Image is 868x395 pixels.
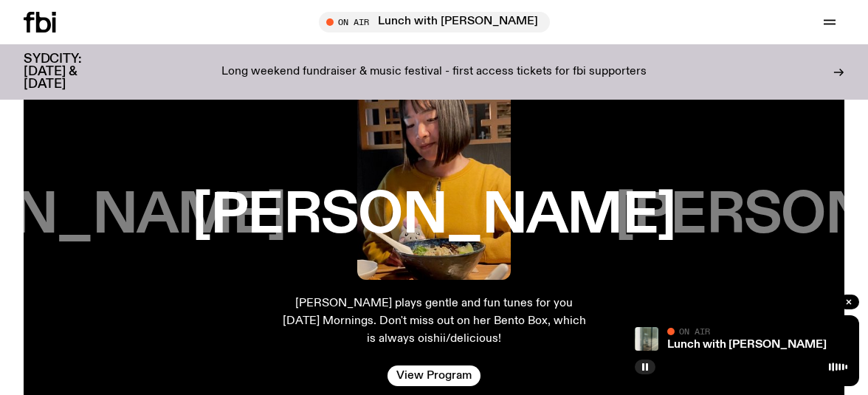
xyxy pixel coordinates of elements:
span: On Air [679,326,710,336]
h3: SYDCITY: [DATE] & [DATE] [24,53,118,91]
p: Long weekend fundraiser & music festival - first access tickets for fbi supporters [221,66,647,79]
button: On AirLunch with [PERSON_NAME] [319,12,550,32]
p: [PERSON_NAME] plays gentle and fun tunes for you [DATE] Mornings. Don't miss out on her Bento Box... [280,295,588,348]
h3: [PERSON_NAME] [192,188,675,244]
a: Lunch with [PERSON_NAME] [667,339,827,351]
a: View Program [387,365,480,386]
